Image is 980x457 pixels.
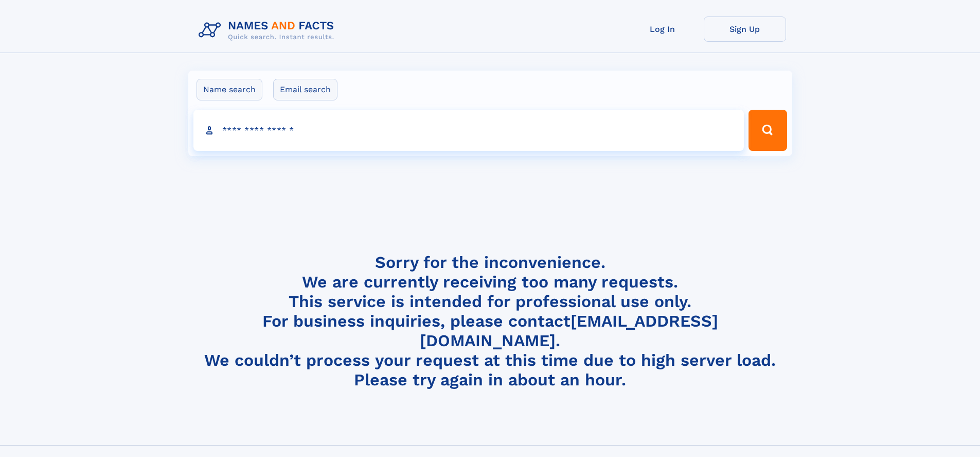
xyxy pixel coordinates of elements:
[749,110,787,151] button: Search Button
[621,16,704,42] a: Log In
[194,252,786,390] h4: Sorry for the inconvenience. We are currently receiving too many requests. This service is intend...
[704,16,786,42] a: Sign Up
[194,16,343,44] img: Logo Names and Facts
[193,110,744,151] input: search input
[273,79,337,100] label: Email search
[420,311,718,350] a: [EMAIL_ADDRESS][DOMAIN_NAME]
[197,79,262,100] label: Name search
